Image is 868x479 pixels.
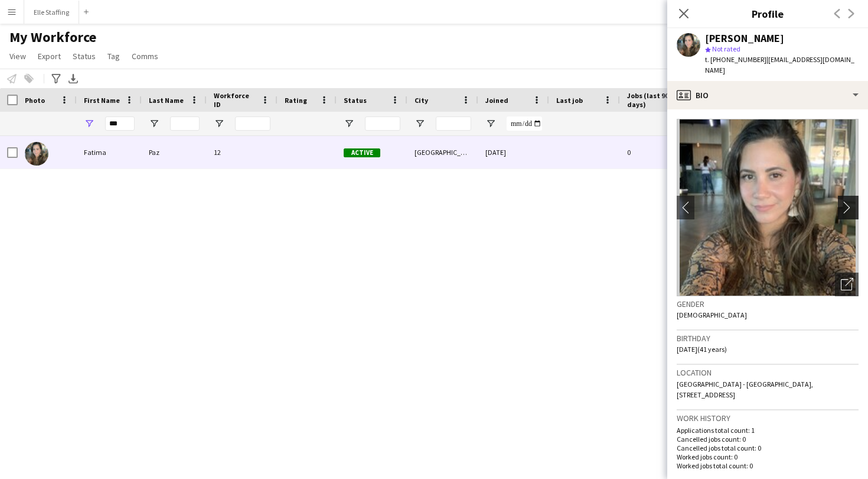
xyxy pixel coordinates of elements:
button: Open Filter Menu [344,118,354,129]
p: Cancelled jobs count: 0 [677,435,859,444]
input: Joined Filter Input [507,116,542,131]
span: t. [PHONE_NUMBER] [705,55,766,64]
img: Crew avatar or photo [677,119,859,296]
span: Active [344,148,380,157]
span: Last job [556,96,583,105]
button: Open Filter Menu [485,118,496,129]
h3: Birthday [677,333,859,344]
div: Open photos pop-in [835,273,859,296]
span: Last Name [149,96,184,105]
span: [GEOGRAPHIC_DATA] - [GEOGRAPHIC_DATA], [STREET_ADDRESS] [677,380,813,399]
a: View [5,48,31,64]
div: [DATE] [478,136,549,169]
a: Export [33,48,66,64]
span: Joined [485,96,508,105]
button: Elle Staffing [24,1,79,24]
p: Cancelled jobs total count: 0 [677,444,859,452]
app-action-btn: Advanced filters [49,72,63,86]
span: Photo [25,96,45,105]
p: Worked jobs count: 0 [677,452,859,461]
span: My Workforce [9,28,96,46]
span: Export [38,51,61,62]
span: City [415,96,428,105]
h3: Location [677,367,859,378]
input: Last Name Filter Input [170,116,200,131]
h3: Gender [677,299,859,309]
input: City Filter Input [436,116,471,131]
span: Comms [132,51,158,62]
button: Open Filter Menu [415,118,425,129]
span: First Name [84,96,120,105]
input: First Name Filter Input [105,116,135,131]
div: 0 [620,136,697,169]
span: Rating [285,96,307,105]
a: Tag [103,48,125,64]
p: Worked jobs total count: 0 [677,461,859,470]
input: Status Filter Input [365,116,400,131]
span: Tag [107,51,120,62]
div: Bio [667,81,868,109]
span: Workforce ID [214,91,256,109]
span: [DATE] (41 years) [677,345,727,354]
button: Open Filter Menu [149,118,159,129]
span: [DEMOGRAPHIC_DATA] [677,310,747,319]
a: Comms [127,48,163,64]
img: Fatima Paz [25,142,48,166]
button: Open Filter Menu [214,118,224,129]
div: Fatima [77,136,142,169]
span: Not rated [712,44,740,53]
span: View [9,51,26,62]
div: [PERSON_NAME] [705,33,784,44]
p: Applications total count: 1 [677,426,859,435]
span: Status [344,96,367,105]
div: Paz [142,136,207,169]
div: [GEOGRAPHIC_DATA] [407,136,478,169]
span: Status [73,51,96,62]
span: Jobs (last 90 days) [627,91,676,109]
button: Open Filter Menu [84,118,94,129]
h3: Work history [677,413,859,423]
app-action-btn: Export XLSX [66,72,80,86]
input: Workforce ID Filter Input [235,116,270,131]
div: 12 [207,136,278,169]
span: | [EMAIL_ADDRESS][DOMAIN_NAME] [705,55,854,75]
h3: Profile [667,6,868,21]
a: Status [68,48,100,64]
